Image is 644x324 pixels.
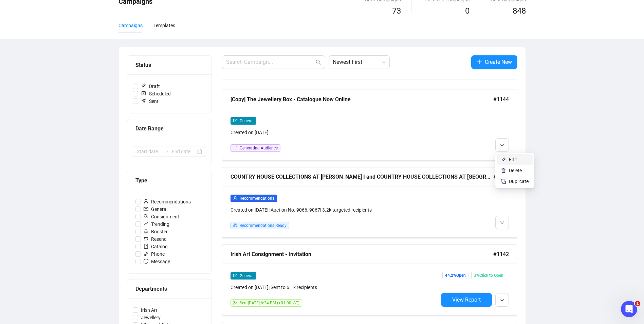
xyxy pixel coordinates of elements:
span: Trending [141,220,172,228]
div: Type [135,176,203,185]
span: loading [232,145,238,151]
span: Catalog [141,243,170,250]
span: General [141,205,170,213]
div: Created on [DATE] | Auction No. 9066, 9067 | 3.2k targeted recipients [231,206,438,214]
span: retweet [144,236,148,241]
span: down [500,143,504,147]
span: 0 [465,6,470,16]
div: Departments [135,285,203,293]
span: Sent [138,97,161,105]
input: Search Campaign... [226,58,314,66]
a: [Copy] The Jewellery Box - Catalogue Now Online#1144mailGeneralCreated on [DATE]loadingGenerating... [222,90,517,160]
span: phone [144,251,148,256]
span: Booster [141,228,170,235]
span: General [240,273,254,278]
span: Newest First [333,56,386,69]
span: Edit [509,157,517,162]
iframe: Intercom live chat [621,301,637,317]
span: Phone [141,250,167,258]
input: Start date [137,148,161,155]
span: like [233,223,237,227]
span: General [240,119,254,123]
img: svg+xml;base64,PHN2ZyB4bWxucz0iaHR0cDovL3d3dy53My5vcmcvMjAwMC9zdmciIHdpZHRoPSIyNCIgaGVpZ2h0PSIyNC... [501,179,506,184]
span: 73 [392,6,401,16]
span: plus [477,59,482,65]
span: send [233,301,237,305]
input: End date [172,148,196,155]
span: mail [144,206,148,211]
span: Duplicate [509,179,529,184]
span: swap-right [164,149,169,154]
span: #1143 [493,173,509,181]
div: Status [135,61,203,69]
a: COUNTRY HOUSE COLLECTIONS AT [PERSON_NAME] I and COUNTRY HOUSE COLLECTIONS AT [GEOGRAPHIC_DATA][P... [222,167,517,238]
span: search [144,214,148,219]
span: user [144,199,148,204]
span: Scheduled [138,90,173,97]
span: Message [141,258,173,265]
span: Generating Audience [240,146,278,150]
span: message [144,259,148,264]
div: Created on [DATE] | Sent to 6.1k recipients [231,284,438,291]
span: rise [144,221,148,226]
button: View Report [441,293,492,307]
div: Campaigns [118,22,143,29]
span: user [233,196,237,200]
span: Recommendations Ready [240,223,287,228]
span: Sent [DATE] 6:24 PM (+01:00 IST) [240,301,299,305]
span: Irish Art [138,306,160,314]
span: mail [233,273,237,277]
span: Recommendations [240,196,274,201]
span: View Report [452,296,481,303]
span: Recommendations [141,198,194,205]
img: svg+xml;base64,PHN2ZyB4bWxucz0iaHR0cDovL3d3dy53My5vcmcvMjAwMC9zdmciIHhtbG5zOnhsaW5rPSJodHRwOi8vd3... [501,168,506,173]
span: rocket [144,229,148,234]
div: Templates [153,22,175,29]
span: Draft [138,83,163,90]
span: mail [233,119,237,123]
div: Created on [DATE] [231,129,438,136]
div: [Copy] The Jewellery Box - Catalogue Now Online [231,95,493,104]
button: Create New [471,55,517,69]
span: Delete [509,168,522,173]
span: Create New [485,58,512,66]
div: Irish Art Consignment - Invitation [231,250,493,258]
span: 3% Click to Open [471,272,506,279]
span: 848 [513,6,526,16]
span: #1144 [493,95,509,104]
span: 44.2% Open [442,272,468,279]
a: Irish Art Consignment - Invitation#1142mailGeneralCreated on [DATE]| Sent to 6.1k recipientssendS... [222,245,517,315]
span: Jewellery [138,314,163,321]
div: COUNTRY HOUSE COLLECTIONS AT [PERSON_NAME] I and COUNTRY HOUSE COLLECTIONS AT [GEOGRAPHIC_DATA][P... [231,173,493,181]
span: down [500,298,504,302]
span: down [500,221,504,225]
span: book [144,244,148,249]
span: #1142 [493,250,509,258]
span: Consignment [141,213,182,220]
span: 1 [635,301,640,306]
span: search [316,59,321,65]
img: svg+xml;base64,PHN2ZyB4bWxucz0iaHR0cDovL3d3dy53My5vcmcvMjAwMC9zdmciIHhtbG5zOnhsaW5rPSJodHRwOi8vd3... [501,157,506,162]
div: Date Range [135,124,203,133]
span: to [164,149,169,154]
span: Resend [141,235,169,243]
